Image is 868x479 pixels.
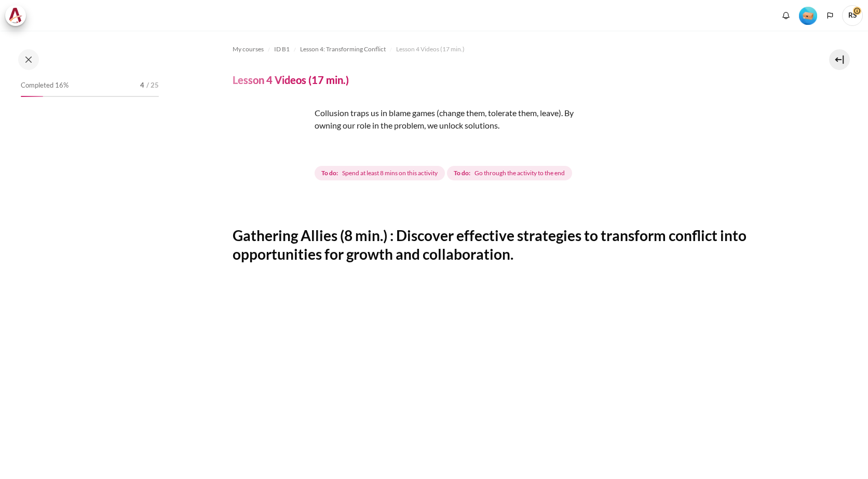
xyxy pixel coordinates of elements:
[396,43,465,55] a: Lesson 4 Videos (17 min.)
[5,5,31,26] a: Architeck Architeck
[274,45,290,54] span: ID B1
[842,5,863,26] a: User menu
[233,41,794,58] nav: Navigation bar
[233,226,794,264] h2: Gathering Allies (8 min.) : Discover effective strategies to transform conflict into opportunitie...
[233,45,264,54] span: My courses
[300,45,386,54] span: Lesson 4: Transforming Conflict
[795,6,821,25] a: Level #1
[233,43,264,55] a: My courses
[799,6,817,25] div: Level #1
[321,168,338,178] strong: To do:
[8,8,23,23] img: Architeck
[233,73,349,87] h4: Lesson 4 Videos (17 min.)
[799,7,817,25] img: Level #1
[842,5,863,26] span: RS
[454,168,470,178] strong: To do:
[315,164,574,182] div: Completion requirements for Lesson 4 Videos (17 min.)
[342,168,438,178] span: Spend at least 8 mins on this activity
[822,8,838,23] button: Languages
[146,80,159,91] span: / 25
[778,8,794,23] div: Show notification window with no new notifications
[140,80,144,91] span: 4
[300,43,386,55] a: Lesson 4: Transforming Conflict
[21,96,43,97] div: 16%
[474,168,565,178] span: Go through the activity to the end
[233,107,310,185] img: rer
[233,107,596,132] p: Collusion traps us in blame games (change them, tolerate them, leave). By owning our role in the ...
[21,80,69,91] span: Completed 16%
[274,43,290,55] a: ID B1
[396,45,465,54] span: Lesson 4 Videos (17 min.)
